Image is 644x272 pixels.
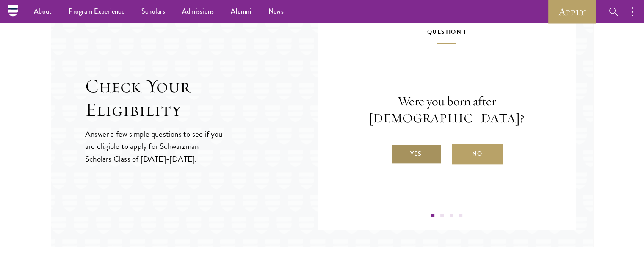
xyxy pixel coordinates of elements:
[391,144,442,164] label: Yes
[343,27,550,44] h5: Question 1
[452,144,503,164] label: No
[85,128,224,165] p: Answer a few simple questions to see if you are eligible to apply for Schwarzman Scholars Class o...
[85,74,318,122] h2: Check Your Eligibility
[343,93,550,127] p: Were you born after [DEMOGRAPHIC_DATA]?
